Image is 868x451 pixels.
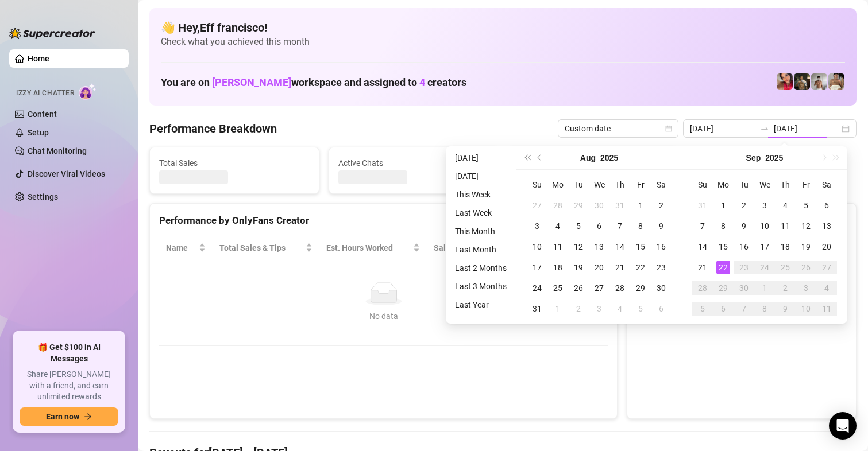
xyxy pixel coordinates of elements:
span: swap-right [760,124,769,133]
img: logo-BBDzfeDw.svg [9,28,95,39]
a: Discover Viral Videos [28,169,105,178]
a: Content [28,110,57,119]
a: Chat Monitoring [28,146,87,155]
img: aussieboy_j [811,73,827,90]
div: No data [171,310,596,322]
span: Total Sales & Tips [219,242,303,254]
span: Share [PERSON_NAME] with a friend, and earn unlimited rewards [20,369,118,403]
a: Home [28,54,49,63]
span: Izzy AI Chatter [16,88,74,99]
span: Total Sales [159,157,310,169]
span: Earn now [46,412,79,421]
div: Open Intercom Messenger [829,412,857,440]
span: Name [166,242,196,254]
span: to [760,124,769,133]
input: End date [774,122,839,135]
span: Custom date [565,120,672,137]
th: Name [159,237,213,259]
span: Sales / Hour [434,242,492,254]
a: Settings [28,192,58,201]
span: arrow-right [84,413,92,421]
span: Chat Conversion [515,242,592,254]
span: Check what you achieved this month [161,36,845,48]
img: Vanessa [777,73,793,90]
img: Tony [794,73,810,90]
div: Sales by OnlyFans Creator [636,213,847,228]
span: calendar [665,125,672,132]
input: Start date [690,122,755,135]
button: Earn nowarrow-right [20,407,118,426]
a: Setup [28,128,49,137]
span: [PERSON_NAME] [212,76,291,88]
img: AI Chatter [79,83,97,100]
span: 🎁 Get $100 in AI Messages [20,342,118,364]
h4: 👋 Hey, Eff francisco ! [161,20,845,36]
div: Est. Hours Worked [326,242,411,254]
h1: You are on workspace and assigned to creators [161,76,466,89]
span: 4 [419,76,425,88]
div: Performance by OnlyFans Creator [159,213,608,228]
img: Aussieboy_jfree [828,73,844,90]
th: Sales / Hour [427,237,508,259]
th: Total Sales & Tips [213,237,319,259]
h4: Performance Breakdown [149,120,277,137]
span: Messages Sent [518,157,668,169]
span: Active Chats [338,157,489,169]
th: Chat Conversion [508,237,608,259]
